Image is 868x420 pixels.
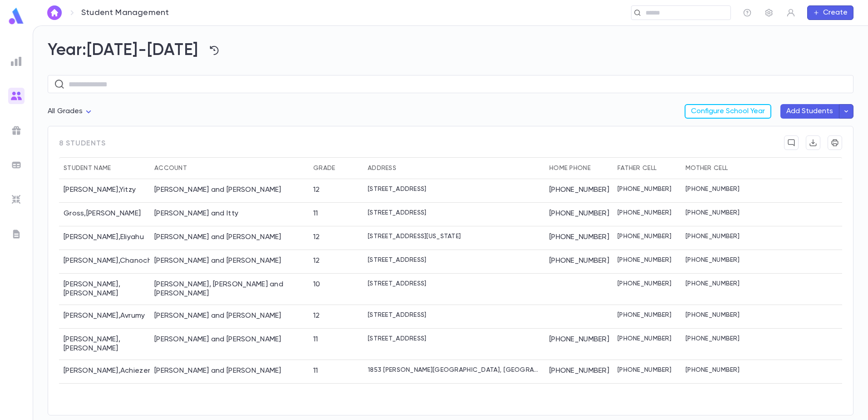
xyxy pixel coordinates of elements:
div: 12 [313,233,320,242]
p: [PHONE_NUMBER] [617,209,671,216]
div: Katz, Zev and Chanie [154,233,281,242]
div: [PERSON_NAME] , Yitzy [59,179,150,203]
div: Levine, Dovid and Esther [154,256,281,265]
div: 12 [313,256,320,265]
div: Rosen, Meir and Chanie [154,311,281,320]
div: [PHONE_NUMBER] [545,226,613,250]
p: [PHONE_NUMBER] [686,233,740,240]
div: [PERSON_NAME] , Eliyahu [59,226,150,250]
div: [PERSON_NAME] , Chanoch [59,250,150,274]
div: Student Name [64,157,111,179]
p: [STREET_ADDRESS] [368,280,426,287]
img: home_white.a664292cf8c1dea59945f0da9f25487c.svg [49,9,60,16]
p: [PHONE_NUMBER] [617,311,671,319]
p: Student Management [81,8,169,18]
div: All Grades [48,103,94,120]
div: 12 [313,185,320,195]
div: 10 [313,280,321,289]
p: [PHONE_NUMBER] [686,366,740,374]
p: [STREET_ADDRESS] [368,209,426,216]
p: [PHONE_NUMBER] [686,185,740,193]
img: reports_grey.c525e4749d1bce6a11f5fe2a8de1b229.svg [11,56,22,67]
h2: Year: [DATE]-[DATE] [48,40,853,60]
p: 1853 [PERSON_NAME][GEOGRAPHIC_DATA], [GEOGRAPHIC_DATA] [368,366,540,374]
div: Mother Cell [686,157,728,179]
p: [PHONE_NUMBER] [617,335,671,342]
button: Configure School Year [685,104,771,119]
div: Moshe, Leor and Mashe Emuna [154,280,304,298]
p: [STREET_ADDRESS] [368,185,426,193]
img: imports_grey.530a8a0e642e233f2baf0ef88e8c9fcb.svg [11,194,22,205]
img: letters_grey.7941b92b52307dd3b8a917253454ce1c.svg [11,229,22,240]
img: campaigns_grey.99e729a5f7ee94e3726e6486bddda8f1.svg [11,125,22,136]
div: 11 [313,209,318,218]
p: [PHONE_NUMBER] [617,366,671,374]
div: Gross, Yitzchok and Itty [154,209,238,218]
div: [PERSON_NAME] , Achiezer [59,360,150,384]
img: logo [7,7,25,25]
div: Rosner, Meir Lipa and Chasi [154,335,281,344]
div: [PERSON_NAME] , [PERSON_NAME] [59,274,150,305]
div: Father Cell [617,157,656,179]
div: 12 [313,311,320,320]
span: 8 students [59,135,106,157]
p: [STREET_ADDRESS] [368,335,426,342]
div: Home Phone [545,157,613,179]
button: Create [807,5,853,20]
p: [PHONE_NUMBER] [617,280,671,287]
p: [PHONE_NUMBER] [686,209,740,216]
div: Student Name [59,157,150,179]
div: [PERSON_NAME] , Avrumy [59,305,150,329]
img: batches_grey.339ca447c9d9533ef1741baa751efc33.svg [11,160,22,170]
div: Father Cell [613,157,681,179]
div: [PHONE_NUMBER] [545,179,613,203]
div: Account [154,157,187,179]
div: Home Phone [549,157,591,179]
p: [PHONE_NUMBER] [686,280,740,287]
div: Address [368,157,396,179]
p: [PHONE_NUMBER] [686,335,740,342]
div: Brotsky, Dovid and Sarah [154,185,281,195]
div: Grade [309,157,363,179]
div: Grade [313,157,335,179]
div: [PHONE_NUMBER] [545,203,613,226]
div: Mother Cell [681,157,749,179]
div: 11 [313,366,318,375]
div: Schulgasser, Uri and Channa [154,366,281,375]
div: [PERSON_NAME] , [PERSON_NAME] [59,329,150,360]
p: [PHONE_NUMBER] [686,256,740,264]
p: [PHONE_NUMBER] [617,185,671,193]
div: [PHONE_NUMBER] [545,360,613,384]
img: students_gradient.3b4df2a2b995ef5086a14d9e1675a5ee.svg [11,90,22,101]
div: Account [150,157,309,179]
div: 11 [313,335,318,344]
p: [STREET_ADDRESS][US_STATE] [368,233,461,240]
p: [PHONE_NUMBER] [617,233,671,240]
span: All Grades [48,108,83,115]
p: [PHONE_NUMBER] [686,311,740,319]
p: [PHONE_NUMBER] [617,256,671,264]
div: [PHONE_NUMBER] [545,250,613,274]
div: Gross , [PERSON_NAME] [59,203,150,226]
p: [STREET_ADDRESS] [368,311,426,319]
div: [PHONE_NUMBER] [545,329,613,360]
p: [STREET_ADDRESS] [368,256,426,264]
div: Address [363,157,545,179]
button: Add Students [780,104,839,119]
